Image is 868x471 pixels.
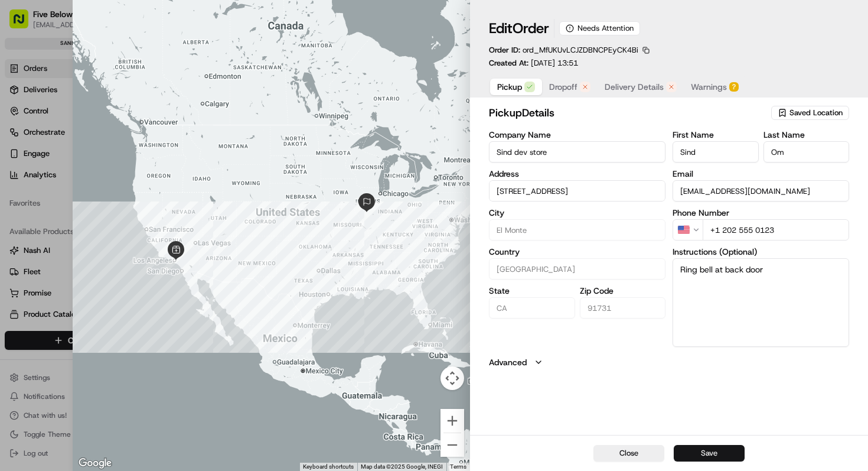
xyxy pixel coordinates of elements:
[12,12,35,35] img: Nash
[7,167,95,188] a: 📗Knowledge Base
[593,445,664,462] button: Close
[673,170,849,178] label: Email
[112,171,190,183] span: API Documentation
[40,113,194,125] div: Start new chat
[83,200,143,209] a: Powered byPylon
[24,171,90,183] span: Knowledge Base
[673,209,849,217] label: Phone Number
[673,258,849,347] textarea: Ring bell at back door
[729,82,739,92] div: ?
[95,167,194,188] a: 💻API Documentation
[673,131,758,139] label: First Name
[201,116,215,131] button: Start new chat
[100,173,109,182] div: 💻
[489,180,665,202] input: 10653 Valley Blvd, El Monte, CA 91731, USA
[489,45,638,56] p: Order ID:
[489,131,665,139] label: Company Name
[691,81,727,93] span: Warnings
[605,81,664,93] span: Delivery Details
[580,287,665,295] label: Zip Code
[673,248,849,256] label: Instructions (Optional)
[531,58,578,68] span: [DATE] 13:51
[489,19,549,38] h1: Edit
[673,180,849,202] input: Enter email
[440,433,464,457] button: Zoom out
[489,209,665,217] label: City
[580,297,665,319] input: Enter zip code
[703,219,849,241] input: Enter phone number
[12,47,215,66] p: Welcome 👋
[489,219,665,241] input: Enter city
[450,463,466,470] a: Terms (opens in new tab)
[12,113,33,134] img: 1736555255976-a54dd68f-1ca7-489b-9aae-adbdc363a1c4
[497,81,522,93] span: Pickup
[12,173,21,182] div: 📗
[118,200,143,209] span: Pylon
[523,45,638,55] span: ord_MfUKUvLCJZDBNCPEyCK4Bi
[440,409,464,433] button: Zoom in
[489,356,527,368] label: Advanced
[40,125,149,134] div: We're available if you need us!
[489,141,665,163] input: Enter company name
[549,81,577,93] span: Dropoff
[489,356,849,368] button: Advanced
[789,108,843,118] span: Saved Location
[489,105,769,121] h2: pickup Details
[76,456,115,471] img: Google
[763,141,849,163] input: Enter last name
[489,170,665,178] label: Address
[489,258,665,280] input: Enter country
[489,287,575,295] label: State
[440,366,464,390] button: Map camera controls
[763,131,849,139] label: Last Name
[673,141,758,163] input: Enter first name
[76,456,115,471] a: Open this area in Google Maps (opens a new window)
[513,19,549,38] span: Order
[489,248,665,256] label: Country
[559,21,640,35] div: Needs Attention
[361,463,443,470] span: Map data ©2025 Google, INEGI
[31,76,213,89] input: Got a question? Start typing here...
[771,105,849,121] button: Saved Location
[303,463,354,471] button: Keyboard shortcuts
[674,445,745,462] button: Save
[489,297,575,319] input: Enter state
[489,58,578,69] p: Created At:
